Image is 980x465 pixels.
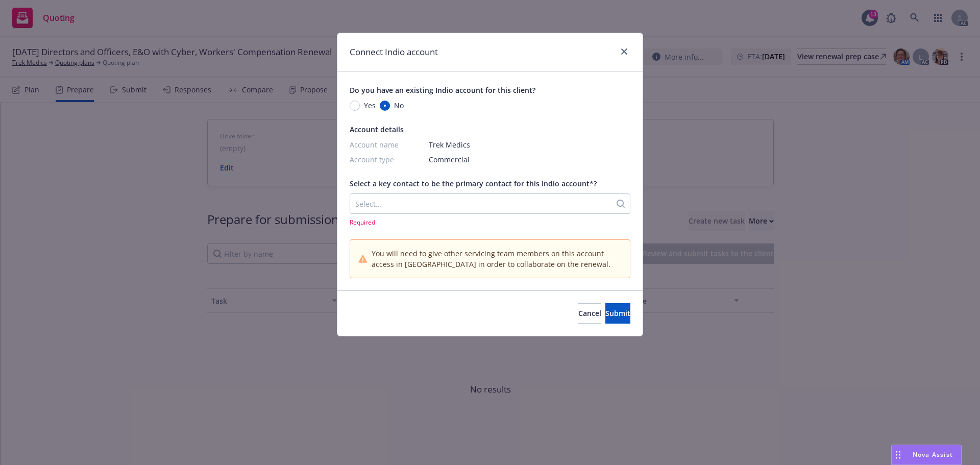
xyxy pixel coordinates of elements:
[364,100,376,111] span: Yes
[394,100,404,111] span: No
[605,308,630,318] span: Submit
[380,101,390,111] input: No
[605,303,630,324] button: Submit
[891,445,962,465] button: Nova Assist
[892,445,904,464] div: Drag to move
[578,303,601,324] button: Cancel
[372,248,622,270] span: You will need to give other servicing team members on this account access in [GEOGRAPHIC_DATA] in...
[350,45,438,59] h1: Connect Indio account
[618,45,630,58] a: close
[578,308,601,318] span: Cancel
[429,154,470,165] span: Commercial
[350,218,630,227] span: Required
[913,450,953,459] span: Nova Assist
[350,101,360,111] input: Yes
[350,85,535,95] span: Do you have an existing Indio account for this client?
[350,179,597,188] span: Select a key contact to be the primary contact for this Indio account*?
[350,154,419,165] span: Account type
[350,125,404,134] span: Account details
[350,139,419,150] span: Account name
[429,139,470,150] span: Trek Medics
